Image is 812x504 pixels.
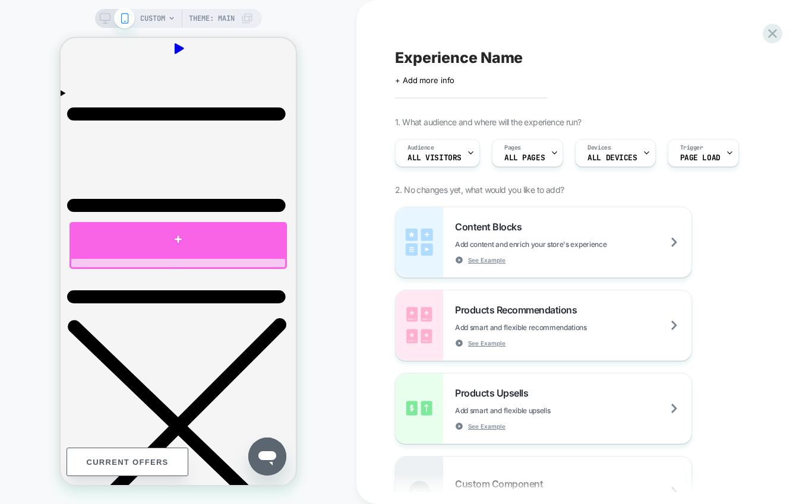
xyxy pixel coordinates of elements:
span: 1. What audience and where will the experience run? [395,117,581,127]
span: Custom Component [455,478,549,490]
span: Add smart and flexible recommendations [455,323,646,332]
span: Products Upsells [455,387,534,399]
span: Audience [407,144,434,152]
span: Experience Name [395,49,523,66]
iframe: Button to launch messaging window [188,400,226,438]
span: Products Recommendations [455,304,583,316]
span: ALL PAGES [504,154,545,162]
span: See Example [468,339,505,347]
span: See Example [468,422,505,430]
span: + Add more info [395,75,454,85]
span: Trigger [680,144,703,152]
span: Content Blocks [455,221,527,233]
span: Devices [587,144,611,152]
span: All Visitors [407,154,462,162]
span: CUSTOM [140,9,165,28]
span: ALL DEVICES [587,154,637,162]
span: Page Load [680,154,721,162]
span: Add smart and flexible upsells [455,406,609,415]
span: Theme: MAIN [189,9,235,28]
button: CURRENT OFFERS [6,410,128,438]
span: See Example [468,256,505,264]
span: Add content and enrich your store's experience [455,240,666,249]
span: Pages [504,144,521,152]
span: 2. No changes yet, what would you like to add? [395,185,564,195]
